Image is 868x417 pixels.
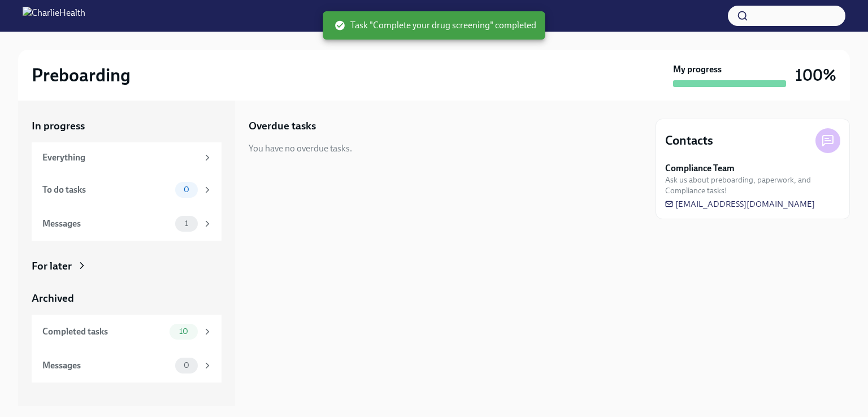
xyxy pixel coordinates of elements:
span: Ask us about preboarding, paperwork, and Compliance tasks! [665,175,840,196]
a: To do tasks0 [32,173,222,207]
a: Messages0 [32,349,222,383]
a: Everything [32,142,222,173]
div: Completed tasks [42,325,165,338]
a: For later [32,259,222,273]
div: Messages [42,218,171,230]
strong: Compliance Team [665,162,735,175]
span: 10 [172,327,195,336]
img: CharlieHealth [23,7,85,25]
a: Archived [32,291,222,306]
span: 0 [177,185,196,194]
strong: My progress [673,63,722,76]
h5: Overdue tasks [249,119,316,133]
h3: 100% [795,65,836,85]
a: Completed tasks10 [32,315,222,349]
h4: Contacts [665,132,713,149]
div: To do tasks [42,184,171,196]
div: Everything [42,151,198,164]
div: You have no overdue tasks. [249,142,352,155]
div: Messages [42,359,171,372]
a: In progress [32,119,222,133]
span: Task "Complete your drug screening" completed [335,19,536,32]
span: 0 [177,361,196,370]
a: Messages1 [32,207,222,241]
a: [EMAIL_ADDRESS][DOMAIN_NAME] [665,198,815,210]
h2: Preboarding [32,64,131,86]
span: 1 [178,219,195,228]
div: For later [32,259,72,273]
